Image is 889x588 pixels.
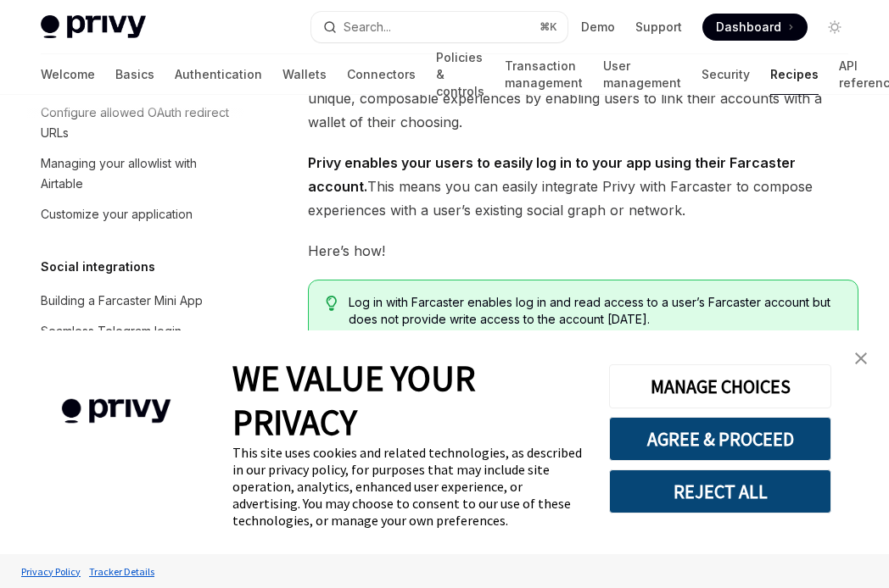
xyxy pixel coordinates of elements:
a: Dashboard [702,14,808,41]
a: Authentication [175,54,262,95]
a: close banner [844,341,878,375]
span: Dashboard [716,19,781,36]
img: light logo [41,15,146,39]
img: close banner [855,352,867,364]
button: MANAGE CHOICES [609,364,831,408]
span: WE VALUE YOUR PRIVACY [232,356,475,444]
button: Toggle dark mode [821,14,848,41]
a: Basics [115,54,154,95]
a: Tracker Details [85,557,159,586]
a: Managing your allowlist with Airtable [27,148,244,199]
svg: Tip [326,296,338,311]
div: This site uses cookies and related technologies, as described in our privacy policy, for purposes... [232,444,584,529]
a: Configure allowed OAuth redirect URLs [27,97,244,148]
div: Search... [344,17,391,37]
a: Policies & controls [436,54,484,95]
button: Search...⌘K [311,12,568,42]
button: AGREE & PROCEED [609,417,831,461]
strong: Privy enables your users to easily log in to your app using their Farcaster account. [308,154,796,195]
a: Customize your application [27,199,244,230]
a: Privacy Policy [17,557,85,586]
div: Managing your allowlist with Airtable [41,153,234,194]
a: Wallets [282,54,327,95]
img: company logo [25,374,207,448]
a: Recipes [770,54,819,95]
a: Transaction management [505,54,583,95]
span: Here’s how! [308,239,858,263]
a: Seamless Telegram login [27,316,244,347]
a: Welcome [41,54,95,95]
span: Log in with Farcaster enables log in and read access to a user’s Farcaster account but does not p... [349,294,841,328]
span: ⌘ K [540,20,557,34]
a: Demo [581,19,615,36]
div: Seamless Telegram login [41,321,182,341]
a: Building a Farcaster Mini App [27,286,244,316]
a: Security [702,54,750,95]
div: Building a Farcaster Mini App [41,291,203,311]
a: User management [603,54,681,95]
a: Support [635,19,682,36]
button: REJECT ALL [609,469,831,513]
div: Configure allowed OAuth redirect URLs [41,103,234,143]
h5: Social integrations [41,257,155,277]
a: Connectors [347,54,416,95]
div: Customize your application [41,204,193,225]
span: This means you can easily integrate Privy with Farcaster to compose experiences with a user’s exi... [308,151,858,222]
